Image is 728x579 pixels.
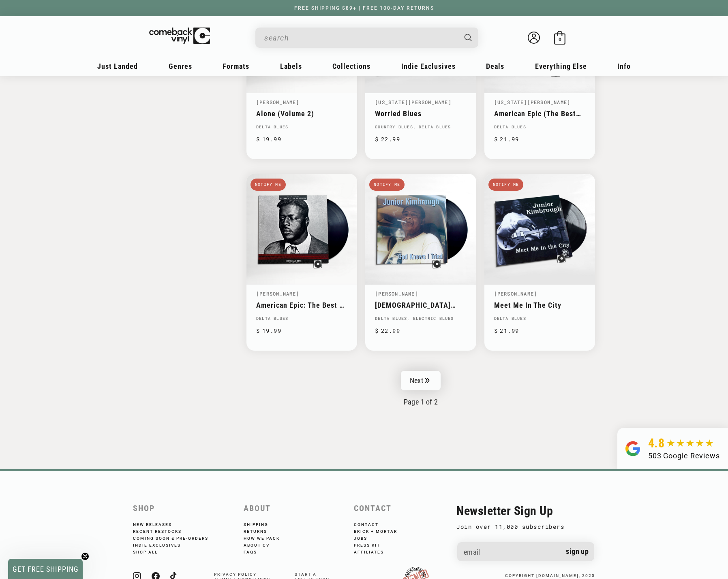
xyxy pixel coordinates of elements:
[401,62,456,70] span: Indie Exclusives
[617,428,728,469] a: 4.8 503 Google Reviews
[256,301,347,309] a: American Epic: The Best Of [PERSON_NAME]
[286,5,442,11] a: FREE SHIPPING $89+ | FREE 100-DAY RETURNS
[244,527,278,534] a: Returns
[486,62,504,70] span: Deals
[244,541,280,548] a: About CV
[458,28,480,48] button: Search
[354,534,378,541] a: Jobs
[246,398,595,406] p: Page 1 of 2
[354,548,395,555] a: Affiliates
[256,290,300,297] a: [PERSON_NAME]
[354,504,456,513] h2: Contact
[456,504,595,518] h2: Newsletter Sign Up
[256,99,300,105] a: [PERSON_NAME]
[169,62,192,70] span: Genres
[494,301,585,309] a: Meet Me In The City
[505,573,595,578] small: copyright [DOMAIN_NAME], 2025
[648,450,720,461] div: 503 Google Reviews
[535,62,587,70] span: Everything Else
[625,436,640,461] img: Group.svg
[244,534,291,541] a: How We Pack
[133,541,192,548] a: Indie Exclusives
[617,62,631,70] span: Info
[256,109,347,118] a: Alone (Volume 2)
[375,290,418,297] a: [PERSON_NAME]
[13,565,79,573] span: GET FREE SHIPPING
[133,548,169,555] a: Shop All
[457,542,594,563] input: Email
[81,552,89,560] button: Close teaser
[133,522,183,527] a: New Releases
[354,541,391,548] a: Press Kit
[214,572,257,577] a: Privacy Policy
[133,527,193,534] a: Recent Restocks
[280,62,302,70] span: Labels
[375,109,466,118] a: Worried Blues
[8,559,83,579] div: GET FREE SHIPPINGClose teaser
[401,371,441,390] a: Next
[244,548,268,555] a: FAQs
[648,436,665,450] span: 4.8
[133,534,219,541] a: Coming Soon & Pre-Orders
[494,109,585,118] a: American Epic (The Best Of: [US_STATE][PERSON_NAME])
[667,439,713,447] img: star5.svg
[97,62,138,70] span: Just Landed
[255,28,478,48] div: Search
[456,522,595,532] p: Join over 11,000 subscribers
[246,371,595,406] nav: Pagination
[332,62,370,70] span: Collections
[560,542,595,561] button: Sign up
[223,62,249,70] span: Formats
[354,527,408,534] a: Brick + Mortar
[375,301,466,309] a: [DEMOGRAPHIC_DATA] Knows I Tried
[133,504,236,513] h2: Shop
[375,99,452,105] a: [US_STATE][PERSON_NAME]
[494,290,537,297] a: [PERSON_NAME]
[354,522,390,527] a: Contact
[559,36,561,43] span: 0
[264,30,456,46] input: When autocomplete results are available use up and down arrows to review and enter to select
[244,522,279,527] a: Shipping
[494,99,571,105] a: [US_STATE][PERSON_NAME]
[244,504,346,513] h2: About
